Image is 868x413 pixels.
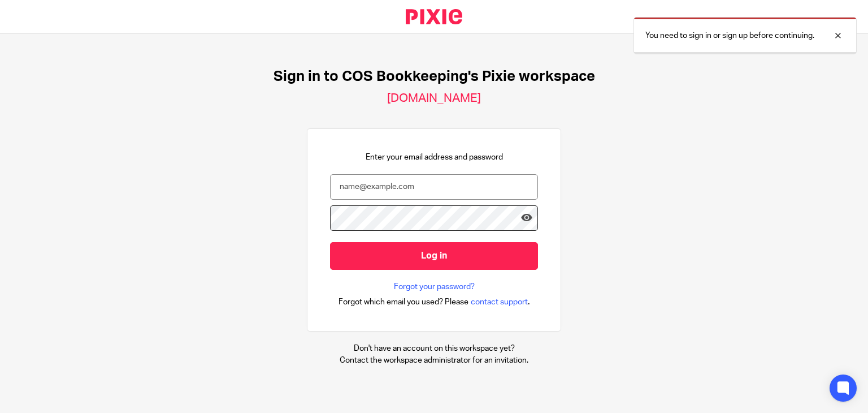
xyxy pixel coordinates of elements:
p: Contact the workspace administrator for an invitation. [340,355,528,366]
p: Don't have an account on this workspace yet? [340,343,528,354]
input: name@example.com [330,174,538,200]
span: Forgot which email you used? Please [338,296,468,308]
p: Enter your email address and password [366,152,503,163]
input: Log in [330,242,538,270]
a: Forgot your password? [394,281,475,292]
span: contact support [471,296,528,308]
h2: [DOMAIN_NAME] [387,91,481,106]
div: . [338,295,530,308]
h1: Sign in to COS Bookkeeping's Pixie workspace [274,68,595,85]
p: You need to sign in or sign up before continuing. [645,30,814,41]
